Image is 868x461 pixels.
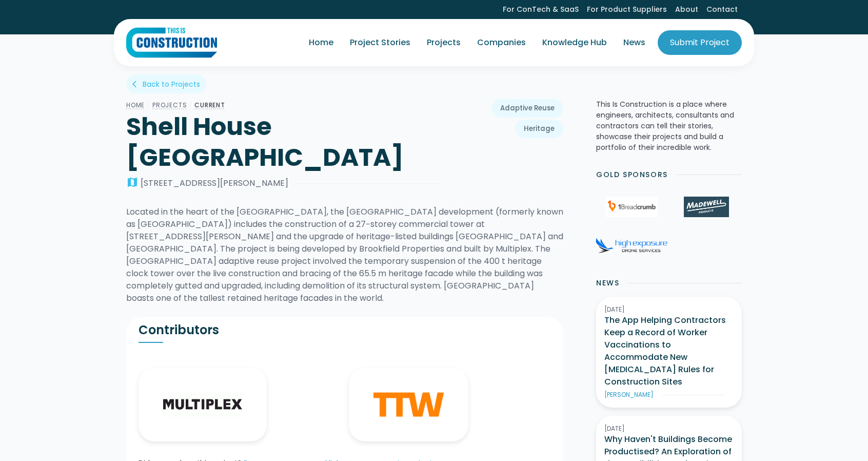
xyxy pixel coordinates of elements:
div: / [187,99,194,111]
div: arrow_back_ios [132,79,141,89]
img: High Exposure [596,238,667,253]
div: / [145,99,152,111]
a: Knowledge Hub [534,28,615,57]
a: Project Stories [342,28,419,57]
h2: Contributors [139,322,345,338]
img: Multiplex [163,392,242,417]
a: Home [126,101,145,109]
div: [DATE] [604,305,734,314]
h1: Shell House [GEOGRAPHIC_DATA] [126,111,442,173]
h2: Gold Sponsors [596,169,668,180]
div: map [126,177,139,189]
a: arrow_back_iosBack to Projects [126,74,206,93]
h2: News [596,278,619,289]
div: Back to Projects [143,79,200,89]
a: News [615,28,654,57]
div: [STREET_ADDRESS][PERSON_NAME] [141,177,288,189]
a: Projects [419,28,469,57]
div: Submit Project [670,36,729,49]
a: Submit Project [658,30,742,55]
div: Located in the heart of the [GEOGRAPHIC_DATA], the [GEOGRAPHIC_DATA] development (formerly known ... [126,206,563,304]
a: Heritage [515,120,563,138]
img: Madewell Products [684,197,729,217]
a: [DATE]The App Helping Contractors Keep a Record of Worker Vaccinations to Accommodate New [MEDICA... [596,297,742,408]
a: home [126,27,217,58]
div: [DATE] [604,424,734,433]
img: 1Breadcrumb [606,197,657,217]
h3: The App Helping Contractors Keep a Record of Worker Vaccinations to Accommodate New [MEDICAL_DATA... [604,314,734,388]
a: Home [301,28,342,57]
a: Adaptive Reuse [491,99,563,118]
a: CURRENT [194,101,225,109]
div: [PERSON_NAME] [604,390,654,399]
img: Taylor Thomson Whitting [373,392,444,417]
p: This Is Construction is a place where engineers, architects, consultants and contractors can tell... [596,99,742,153]
a: Projects [152,101,187,109]
img: This Is Construction Logo [126,27,217,58]
a: Companies [469,28,534,57]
